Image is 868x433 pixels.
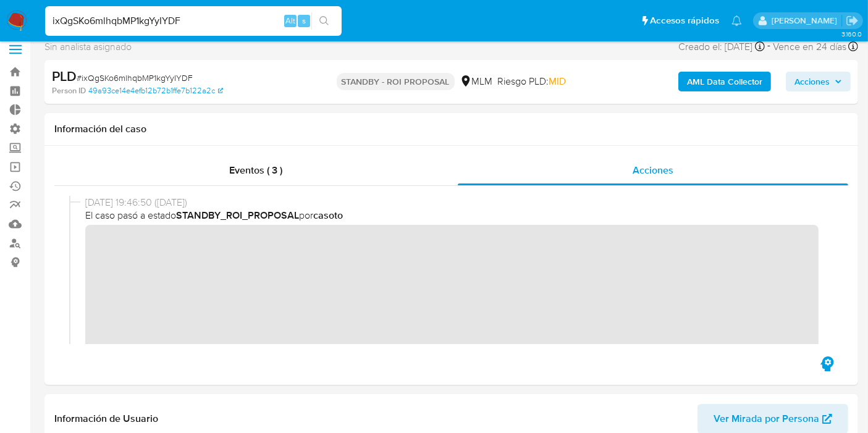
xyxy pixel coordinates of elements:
div: Creado el: [DATE] [678,38,765,55]
h1: Información del caso [54,123,848,135]
button: AML Data Collector [678,72,771,91]
b: AML Data Collector [687,72,762,91]
input: Buscar usuario o caso... [45,13,342,29]
span: Riesgo PLD: [498,75,567,88]
b: PLD [52,66,77,86]
span: - [767,38,770,55]
p: carlos.obholz@mercadolibre.com [772,15,841,27]
span: Accesos rápidos [650,14,719,27]
button: Acciones [786,72,851,91]
span: Acciones [633,163,673,177]
h1: Información de Usuario [54,413,158,425]
span: s [302,15,306,27]
span: 3.160.0 [841,29,862,39]
p: STANDBY - ROI PROPOSAL [337,73,455,90]
span: Acciones [794,72,830,91]
a: 49a93ce14e4efb12b72b1ffe7b122a2c [88,85,223,96]
a: Salir [846,14,859,27]
b: Person ID [52,85,86,96]
a: Notificaciones [731,15,742,26]
span: # ixQgSKo6mlhqbMP1kgYyIYDF [77,72,193,84]
span: Eventos ( 3 ) [229,163,282,177]
span: MID [549,74,567,88]
button: search-icon [311,12,337,30]
span: Sin analista asignado [44,40,132,54]
span: Alt [285,15,295,27]
span: Vence en 24 días [773,40,846,54]
div: MLM [460,75,493,88]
